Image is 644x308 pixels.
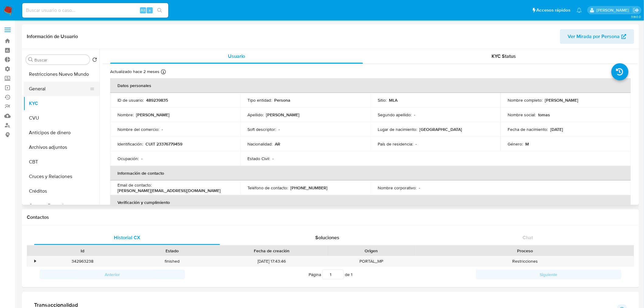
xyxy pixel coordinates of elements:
[23,169,100,184] button: Cruces y Relaciones
[309,270,352,279] span: Página de
[327,256,416,266] div: PORTAL_MP
[23,111,100,125] button: CVU
[141,7,145,13] span: Alt
[273,156,274,161] p: -
[146,97,168,103] p: 489239835
[378,97,387,103] p: Sitio :
[291,185,328,191] p: [PHONE_NUMBER]
[419,127,462,132] p: [GEOGRAPHIC_DATA]
[127,256,217,266] div: finished
[110,166,631,180] th: Información de contacto
[221,248,322,254] div: Fecha de creación
[416,256,634,266] div: Restricciones
[415,141,417,147] p: -
[38,256,127,266] div: 342963238
[378,127,417,132] p: Lugar de nacimiento :
[248,127,276,132] p: Soft descriptor :
[279,127,280,132] p: -
[419,185,420,191] p: -
[23,67,100,82] button: Restricciones Nuevo Mundo
[568,29,620,44] span: Ver Mirada por Persona
[153,6,166,15] button: search-icon
[117,127,159,132] p: Nombre del comercio :
[560,29,634,44] button: Ver Mirada por Persona
[508,127,548,132] p: Fecha de nacimiento :
[275,141,281,147] p: AR
[149,7,151,13] span: s
[23,140,100,155] button: Archivos adjuntos
[110,195,631,210] th: Verificación y cumplimiento
[248,112,264,117] p: Apellido :
[40,270,185,279] button: Anterior
[162,127,163,132] p: -
[23,184,100,198] button: Créditos
[248,185,288,191] p: Teléfono de contacto :
[389,97,397,103] p: MLA
[42,248,123,254] div: Id
[136,112,170,117] p: [PERSON_NAME]
[378,141,413,147] p: País de residencia :
[217,256,327,266] div: [DATE] 17:43:46
[117,182,152,188] p: Email de contacto :
[577,8,582,13] a: Notificaciones
[545,97,579,103] p: [PERSON_NAME]
[275,97,291,103] p: Persona
[228,53,245,60] span: Usuario
[508,141,523,147] p: Género :
[248,97,272,103] p: Tipo entidad :
[110,78,631,93] th: Datos personales
[27,214,634,220] h1: Contactos
[117,156,139,161] p: Ocupación :
[248,141,273,147] p: Nacionalidad :
[551,127,563,132] p: [DATE]
[27,33,78,40] h1: Información de Usuario
[316,234,340,241] span: Soluciones
[92,57,97,64] button: Volver al orden por defecto
[537,7,571,13] span: Accesos rápidos
[117,112,134,117] p: Nombre :
[23,155,100,169] button: CBT
[141,156,142,161] p: -
[22,6,168,14] input: Buscar usuario o caso...
[538,112,550,117] p: tomas
[248,156,270,161] p: Estado Civil :
[351,271,352,278] span: 1
[508,112,536,117] p: Nombre social :
[526,141,529,147] p: M
[117,141,143,147] p: Identificación :
[145,141,182,147] p: CUIT 23376779459
[420,248,630,254] div: Proceso
[23,198,100,213] button: Cuentas Bancarias
[508,97,543,103] p: Nombre completo :
[23,96,100,111] button: KYC
[492,53,516,60] span: KYC Status
[110,69,159,75] p: Actualizado hace 2 meses
[117,97,144,103] p: ID de usuario :
[23,82,95,96] button: General
[23,125,100,140] button: Anticipos de dinero
[28,57,33,62] button: Buscar
[266,112,300,117] p: [PERSON_NAME]
[597,7,631,13] p: zoe.breuer@mercadolibre.com
[414,112,415,117] p: -
[378,112,411,117] p: Segundo apellido :
[117,188,221,193] p: [PERSON_NAME][EMAIL_ADDRESS][DOMAIN_NAME]
[378,185,416,191] p: Nombre corporativo :
[34,258,36,264] div: •
[633,7,639,13] a: Salir
[34,57,87,63] input: Buscar
[331,248,412,254] div: Origen
[523,234,533,241] span: Chat
[131,248,212,254] div: Estado
[114,234,140,241] span: Historial CX
[476,270,621,279] button: Siguiente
